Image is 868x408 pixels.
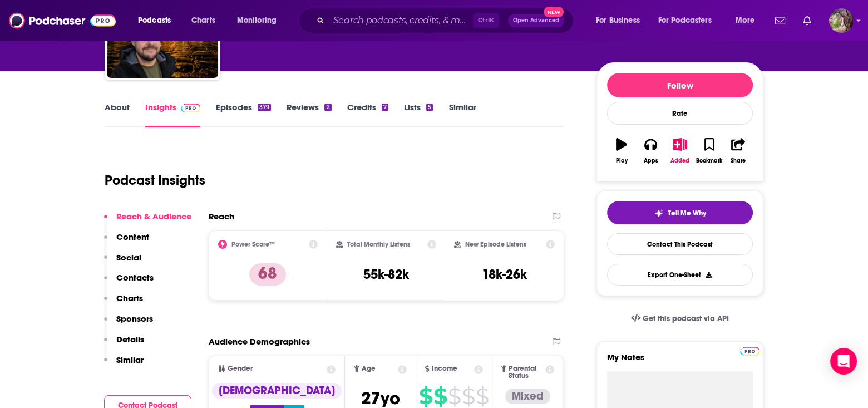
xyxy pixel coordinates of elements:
button: open menu [728,12,768,30]
div: Bookmark [696,158,722,164]
p: Sponsors [116,313,153,324]
span: For Business [596,13,640,28]
button: Similar [104,355,144,375]
div: Rate [607,102,753,125]
div: 379 [258,104,271,111]
button: Contacts [104,272,154,293]
button: Sponsors [104,313,153,334]
p: Similar [116,355,144,365]
button: open menu [651,12,728,30]
p: Reach & Audience [116,211,191,222]
h3: 18k-26k [482,266,527,283]
a: Contact This Podcast [607,233,753,255]
span: $ [462,387,475,405]
p: Content [116,232,149,242]
div: Apps [644,158,658,164]
h1: Podcast Insights [105,172,205,189]
a: Lists5 [404,102,433,127]
button: Bookmark [694,131,723,171]
img: Podchaser Pro [740,347,759,356]
button: tell me why sparkleTell Me Why [607,201,753,224]
span: Podcasts [138,13,171,28]
button: Added [665,131,694,171]
span: $ [433,387,447,405]
div: [DEMOGRAPHIC_DATA] [212,383,342,399]
a: Similar [448,102,476,127]
span: Logged in as MSanz [829,8,854,33]
h2: Power Score™ [231,240,275,248]
img: User Profile [829,8,854,33]
a: About [105,102,130,127]
h3: 55k-82k [363,266,409,283]
h2: Reach [209,211,234,222]
span: For Podcasters [658,13,712,28]
span: More [736,13,754,28]
img: Podchaser - Follow, Share and Rate Podcasts [9,10,116,31]
div: Play [616,158,628,164]
button: Charts [104,293,143,313]
span: Get this podcast via API [643,314,729,323]
span: Monitoring [237,13,277,28]
button: Details [104,334,144,355]
a: Show notifications dropdown [771,11,790,30]
span: Parental Status [509,365,543,380]
div: Added [670,158,689,164]
button: open menu [588,12,654,30]
button: Show profile menu [829,8,854,33]
label: My Notes [607,352,753,371]
div: Open Intercom Messenger [830,348,857,375]
h2: New Episode Listens [465,240,526,248]
button: Play [607,131,636,171]
h2: Audience Demographics [209,336,310,347]
a: Get this podcast via API [622,305,738,332]
a: InsightsPodchaser Pro [145,102,200,127]
span: $ [448,387,461,405]
input: Search podcasts, credits, & more... [329,12,473,30]
img: Podchaser Pro [181,104,200,112]
button: Share [724,131,753,171]
button: open menu [229,12,291,30]
a: Credits7 [347,102,388,127]
button: open menu [130,12,185,30]
span: Income [432,365,457,372]
div: 7 [382,104,388,111]
button: Apps [636,131,665,171]
button: Open AdvancedNew [508,14,564,27]
a: Reviews2 [287,102,331,127]
p: Contacts [116,272,154,283]
span: Gender [228,365,253,372]
p: Social [116,252,141,263]
span: $ [476,387,489,405]
button: Social [104,252,141,273]
button: Follow [607,73,753,97]
span: Age [362,365,376,372]
button: Export One-Sheet [607,264,753,286]
span: Charts [191,13,215,28]
div: Share [731,158,746,164]
div: 5 [426,104,433,111]
button: Reach & Audience [104,211,191,232]
span: $ [419,387,432,405]
div: Mixed [505,389,550,404]
a: Show notifications dropdown [798,11,816,30]
h2: Total Monthly Listens [347,240,410,248]
img: tell me why sparkle [654,209,663,218]
span: New [544,7,564,17]
span: Open Advanced [513,18,559,23]
a: Episodes379 [216,102,271,127]
span: Tell Me Why [668,209,706,218]
p: Charts [116,293,143,303]
p: 68 [249,263,286,286]
div: Search podcasts, credits, & more... [309,8,584,33]
span: Ctrl K [473,13,499,28]
a: Charts [184,12,222,30]
button: Content [104,232,149,252]
p: Details [116,334,144,345]
div: 2 [324,104,331,111]
a: Pro website [740,345,759,356]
